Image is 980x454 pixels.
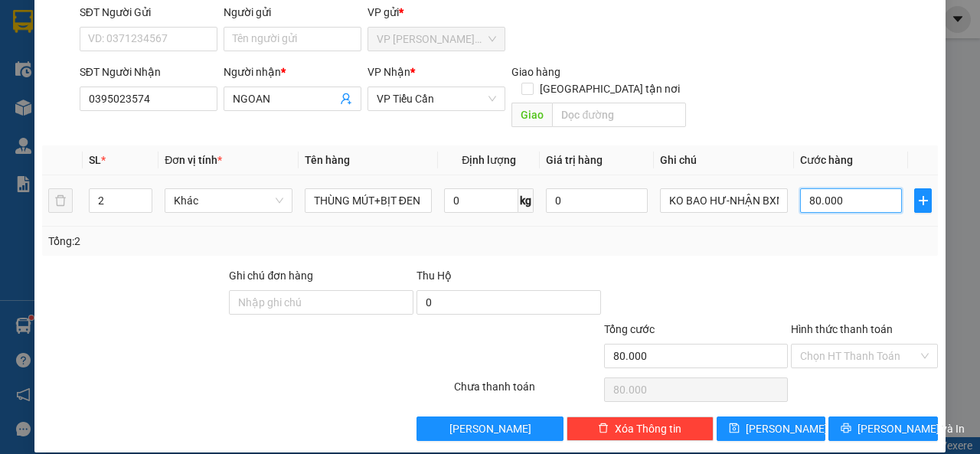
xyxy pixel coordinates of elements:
[6,30,224,59] p: GỬI:
[48,188,73,213] button: delete
[305,154,350,166] span: Tên hàng
[841,423,851,435] span: printer
[800,154,853,166] span: Cước hàng
[174,189,283,212] span: Khác
[518,188,534,213] span: kg
[729,423,740,435] span: save
[416,269,452,282] span: Thu Hộ
[511,103,552,127] span: Giao
[10,83,51,97] span: KHÁCH
[229,269,313,282] label: Ghi chú đơn hàng
[40,100,204,114] span: KO BAO TRẦY BỂ(GA KHÁCH)
[552,103,685,127] input: Dọc đường
[746,420,828,437] span: [PERSON_NAME]
[660,188,788,213] input: Ghi Chú
[449,420,531,437] span: [PERSON_NAME]
[340,93,352,105] span: user-add
[6,66,224,80] p: NHẬN:
[452,378,603,405] div: Chưa thanh toán
[80,64,217,80] div: SĐT Người Nhận
[377,28,496,51] span: VP Trần Phú (Hàng)
[567,416,714,441] button: deleteXóa Thông tin
[914,188,932,213] button: plus
[89,154,101,166] span: SL
[305,188,433,213] input: VD: Bàn, Ghế
[857,420,965,437] span: [PERSON_NAME] và In
[80,4,217,21] div: SĐT Người Gửi
[604,323,655,335] span: Tổng cước
[462,154,516,166] span: Định lượng
[43,66,149,80] span: VP Trà Vinh (Hàng)
[229,290,413,315] input: Ghi chú đơn hàng
[828,416,938,441] button: printer[PERSON_NAME] và In
[511,66,560,78] span: Giao hàng
[654,145,794,175] th: Ghi chú
[48,233,380,250] div: Tổng: 2
[416,416,563,441] button: [PERSON_NAME]
[6,100,204,114] span: GIAO:
[224,4,361,21] div: Người gửi
[367,66,410,78] span: VP Nhận
[224,64,361,80] div: Người nhận
[791,323,893,335] label: Hình thức thanh toán
[534,80,686,97] span: [GEOGRAPHIC_DATA] tận nơi
[598,423,609,435] span: delete
[717,416,826,441] button: save[PERSON_NAME]
[367,4,505,21] div: VP gửi
[546,154,603,166] span: Giá trị hàng
[6,30,142,59] span: VP [PERSON_NAME] ([GEOGRAPHIC_DATA]) -
[6,83,51,97] span: -
[377,87,496,110] span: VP Tiểu Cần
[615,420,681,437] span: Xóa Thông tin
[51,8,178,23] strong: BIÊN NHẬN GỬI HÀNG
[165,154,222,166] span: Đơn vị tính
[915,194,931,207] span: plus
[546,188,648,213] input: 0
